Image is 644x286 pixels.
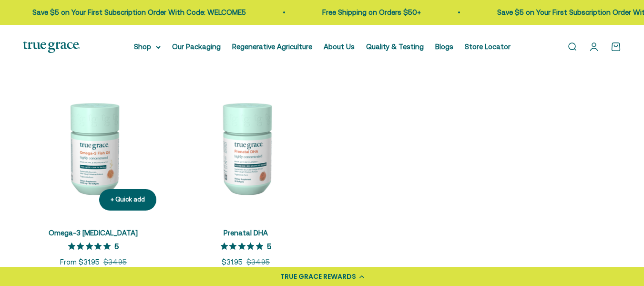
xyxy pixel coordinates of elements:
span: 5 out of 5 stars rating in total 3 reviews. [221,240,267,253]
a: Our Packaging [172,42,221,51]
compare-at-price: $34.95 [246,256,270,268]
div: + Quick add [111,195,145,205]
a: Free Shipping on Orders $50+ [318,8,417,16]
compare-at-price: $34.95 [103,256,127,268]
span: 5 out of 5 stars rating in total 16 reviews. [68,240,114,253]
img: Omega-3 Fish Oil for Brain, Heart, and Immune Health* Sustainably sourced, wild-caught Alaskan fi... [23,77,164,219]
button: + Quick add [99,189,156,211]
summary: Shop [134,41,161,53]
a: Store Locator [465,42,511,51]
a: Prenatal DHA [224,229,268,237]
p: Save $5 on Your First Subscription Order With Code: WELCOME5 [29,7,242,18]
p: 5 [267,241,271,251]
sale-price: From $31.95 [60,256,100,268]
img: Prenatal DHA for Brain & Eye Development* For women during pre-conception, pregnancy, and lactati... [175,77,317,219]
div: TRUE GRACE REWARDS [280,272,356,282]
p: 5 [114,241,119,251]
a: Regenerative Agriculture [232,42,312,51]
a: About Us [324,42,355,51]
a: Quality & Testing [366,42,424,51]
a: Blogs [435,42,453,51]
sale-price: $31.95 [222,256,243,268]
a: Omega-3 [MEDICAL_DATA] [49,229,138,237]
